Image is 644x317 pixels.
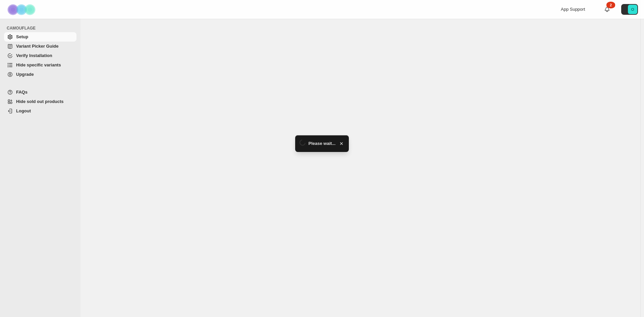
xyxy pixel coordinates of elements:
[4,97,76,106] a: Hide sold out products
[16,44,58,49] span: Variant Picker Guide
[604,6,610,13] a: 2
[4,70,76,79] a: Upgrade
[628,5,637,14] span: Avatar with initials O
[16,62,61,67] span: Hide specific variants
[16,53,52,58] span: Verify Installation
[4,32,76,42] a: Setup
[4,42,76,51] a: Variant Picker Guide
[561,7,585,12] span: App Support
[4,106,76,116] a: Logout
[4,51,76,60] a: Verify Installation
[7,25,77,31] span: CAMOUFLAGE
[16,72,34,77] span: Upgrade
[16,99,64,104] span: Hide sold out products
[631,7,634,11] text: O
[16,90,28,95] span: FAQs
[16,108,31,113] span: Logout
[4,88,76,97] a: FAQs
[16,34,28,39] span: Setup
[309,140,336,147] span: Please wait...
[606,2,615,8] div: 2
[621,4,638,15] button: Avatar with initials O
[5,0,39,19] img: Camouflage
[4,60,76,70] a: Hide specific variants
